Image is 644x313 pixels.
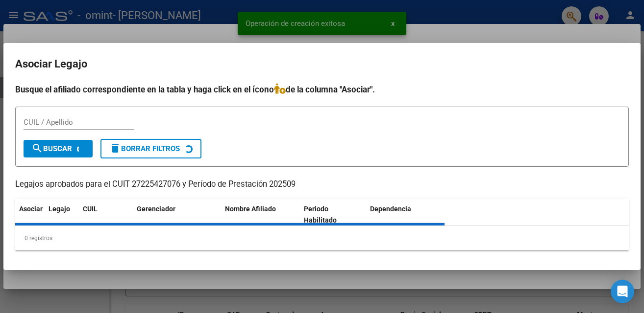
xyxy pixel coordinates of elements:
div: 0 registros [15,226,629,250]
span: Nombre Afiliado [225,205,276,213]
datatable-header-cell: Gerenciador [133,199,221,231]
mat-icon: search [31,142,43,154]
span: Borrar Filtros [109,144,180,153]
datatable-header-cell: Nombre Afiliado [221,199,300,231]
span: Asociar [19,205,43,213]
span: Periodo Habilitado [304,205,337,224]
datatable-header-cell: Periodo Habilitado [300,199,366,231]
span: CUIL [83,205,98,213]
datatable-header-cell: Dependencia [366,199,445,231]
span: Legajo [49,205,70,213]
datatable-header-cell: CUIL [79,199,133,231]
datatable-header-cell: Legajo [45,199,79,231]
p: Legajos aprobados para el CUIT 27225427076 y Período de Prestación 202509 [15,179,629,191]
span: Dependencia [370,205,411,213]
span: Buscar [31,144,72,153]
h2: Asociar Legajo [15,55,629,73]
button: Buscar [24,140,93,157]
div: Open Intercom Messenger [611,280,634,303]
mat-icon: delete [109,142,121,154]
h4: Busque el afiliado correspondiente en la tabla y haga click en el ícono de la columna "Asociar". [15,83,629,96]
button: Borrar Filtros [100,139,201,158]
span: Gerenciador [137,205,175,213]
datatable-header-cell: Asociar [15,199,45,231]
